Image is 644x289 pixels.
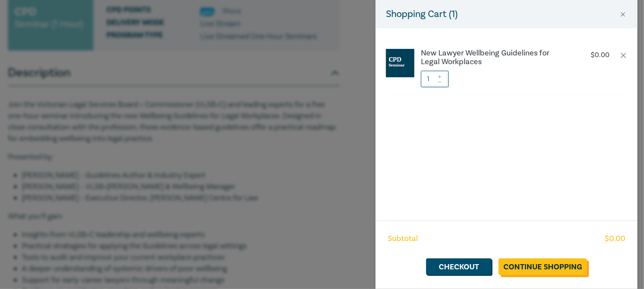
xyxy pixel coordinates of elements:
span: Subtotal [388,233,418,244]
p: $ 0.00 [591,51,610,59]
img: CPD%20Seminar.jpg [386,49,414,77]
a: New Lawyer Wellbeing Guidelines for Legal Workplaces [421,49,566,66]
a: Continue Shopping [499,258,587,275]
h5: Shopping Cart ( 1 ) [386,7,458,21]
button: Close [619,10,627,18]
input: 1 [421,71,449,87]
span: $ 0.00 [605,233,625,244]
a: Checkout [426,258,492,275]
